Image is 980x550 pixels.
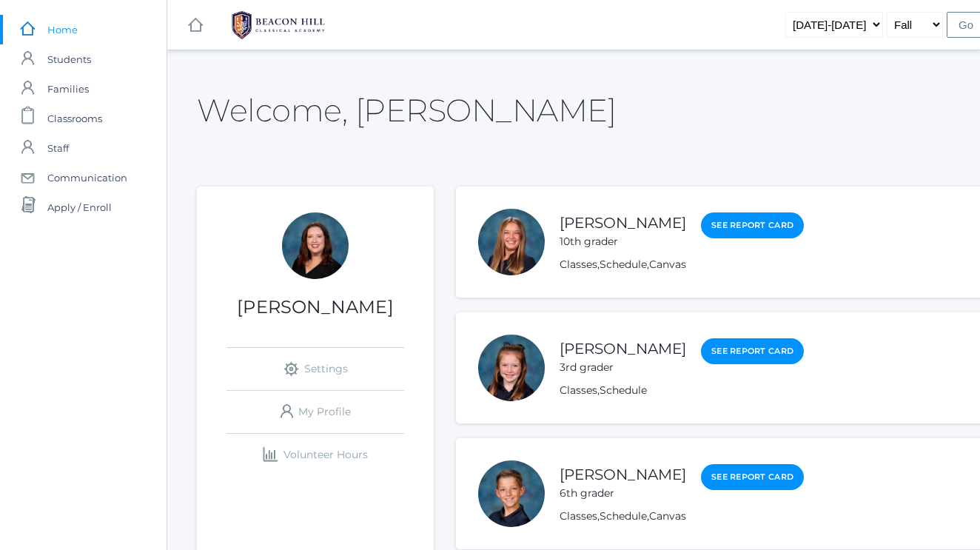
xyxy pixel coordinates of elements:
span: Communication [47,163,127,192]
a: Canvas [649,509,686,523]
a: Canvas [649,258,686,271]
div: Fiona Watters [478,335,545,401]
span: Apply / Enroll [47,192,112,222]
div: , [560,383,804,398]
a: [PERSON_NAME] [560,214,686,232]
a: My Profile [226,391,404,433]
a: See Report Card [701,338,804,364]
span: Classrooms [47,104,102,133]
a: Classes [560,258,597,271]
span: Home [47,15,78,44]
div: Ian Watters [478,460,545,527]
div: , , [560,509,804,524]
a: Classes [560,383,597,397]
a: [PERSON_NAME] [560,340,686,358]
span: Staff [47,133,69,163]
a: Classes [560,509,597,523]
a: Volunteer Hours [226,434,404,476]
h1: [PERSON_NAME] [197,298,434,317]
h2: Welcome, [PERSON_NAME] [197,93,616,127]
div: 3rd grader [560,360,686,375]
a: See Report Card [701,212,804,238]
div: 10th grader [560,234,686,249]
span: Students [47,44,91,74]
a: Schedule [600,383,647,397]
div: Abigail Watters [478,209,545,275]
a: Settings [226,348,404,390]
div: , , [560,257,804,272]
a: [PERSON_NAME] [560,466,686,483]
div: Katie Watters [282,212,349,279]
a: See Report Card [701,464,804,490]
a: Schedule [600,509,647,523]
div: 6th grader [560,486,686,501]
img: BHCALogos-05-308ed15e86a5a0abce9b8dd61676a3503ac9727e845dece92d48e8588c001991.png [223,7,334,44]
span: Families [47,74,89,104]
a: Schedule [600,258,647,271]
